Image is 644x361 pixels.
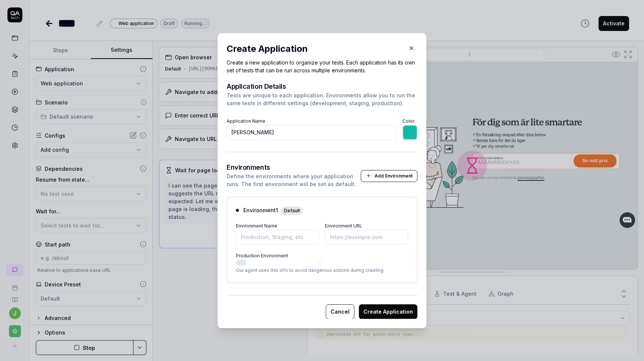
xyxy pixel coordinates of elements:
button: Add Environment [361,170,417,182]
div: Tests are unique to each application. Environments allow you to run the same tests in different s... [227,91,417,107]
h3: Environments [227,164,361,170]
p: Our agent uses this info to avoid dangerous actions during crawling. [236,267,408,273]
label: Application Name [227,118,265,124]
span: Default [281,206,303,214]
input: My Application [227,125,397,140]
label: Production Environment [236,252,288,258]
h3: Application Details [227,83,417,90]
button: Cancel [326,304,354,319]
button: Create Application [359,304,417,319]
button: Close Modal [405,42,417,54]
label: Environment URL [325,223,362,228]
input: https://example.com [325,229,408,244]
input: Production, Staging, etc. [236,229,319,244]
label: Environment Name [236,223,277,228]
span: Environment 1 [243,206,303,214]
div: Define the environments where your application runs. The first environment will be set as default. [227,172,361,188]
p: Create a new application to organize your tests. Each application has its own set of tests that c... [227,59,417,74]
label: Color [402,118,414,124]
h2: Create Application [227,42,417,56]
